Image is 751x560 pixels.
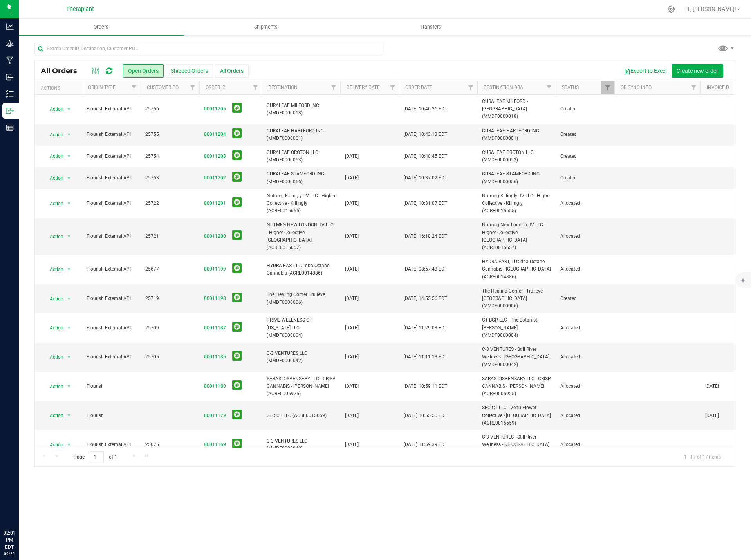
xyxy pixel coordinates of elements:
[267,170,336,185] span: CURALEAF STAMFORD INC (MMDF0000056)
[43,439,64,450] span: Action
[43,198,64,209] span: Action
[345,353,359,361] span: [DATE]
[347,85,380,90] a: Delivery Date
[267,221,336,251] span: NUTMEG NEW LONDON JV LLC - Higher Collective - [GEOGRAPHIC_DATA] (ACRE0015657)
[87,105,136,113] span: Flourish External API
[43,129,64,140] span: Action
[87,383,136,390] span: Flourish
[87,295,136,302] span: Flourish External API
[4,529,15,551] p: 02:01 PM EDT
[206,85,226,90] a: Order ID
[345,266,359,273] span: [DATE]
[482,434,551,456] span: C-3 VENTURES - Still River Wellness - [GEOGRAPHIC_DATA] (MMDF0000042)
[204,153,226,160] a: 00011203
[601,81,614,94] a: Filter
[560,131,610,138] span: Created
[6,73,14,81] inline-svg: Inbound
[560,295,610,302] span: Created
[43,104,64,115] span: Action
[64,293,74,304] span: select
[267,437,336,452] span: C-3 VENTURES LLC (MMDF0000042)
[327,81,340,94] a: Filter
[6,107,14,115] inline-svg: Outbound
[345,324,359,332] span: [DATE]
[619,64,672,78] button: Export to Excel
[87,353,136,361] span: Flourish External API
[404,153,447,160] span: [DATE] 10:40:45 EDT
[83,23,119,31] span: Orders
[560,266,610,273] span: Allocated
[6,124,14,132] inline-svg: Reports
[249,81,262,94] a: Filter
[348,19,513,35] a: Transfers
[87,131,136,138] span: Flourish External API
[87,233,136,240] span: Flourish External API
[128,81,141,94] a: Filter
[267,375,336,398] span: SARAS DISPENSARY LLC - CRISP CANNABIS - [PERSON_NAME] (ACRE0005925)
[705,412,719,419] span: [DATE]
[87,324,136,332] span: Flourish External API
[482,258,551,281] span: HYDRA EAST, LLC dba Octane Cannabis - [GEOGRAPHIC_DATA] (ACRE0014886)
[64,381,74,392] span: select
[404,200,447,207] span: [DATE] 10:31:07 EDT
[482,316,551,339] span: CT BGP, LLC - The Botanist - [PERSON_NAME] (MMDF0000004)
[204,131,226,138] a: 00011204
[43,173,64,184] span: Action
[404,131,447,138] span: [DATE] 10:43:13 EDT
[560,174,610,182] span: Created
[145,233,195,240] span: 25721
[560,412,610,419] span: Allocated
[345,153,359,160] span: [DATE]
[267,149,336,164] span: CURALEAF GROTON LLC (MMDF0000053)
[88,85,116,90] a: Origin Type
[34,43,385,54] input: Search Order ID, Destination, Customer PO...
[90,451,104,463] input: 1
[386,81,399,94] a: Filter
[64,322,74,333] span: select
[41,67,85,75] span: All Orders
[404,441,447,448] span: [DATE] 11:59:39 EDT
[267,127,336,142] span: CURALEAF HARTFORD INC (MMDF0000001)
[482,346,551,369] span: C-3 VENTURES - Still River Wellness - [GEOGRAPHIC_DATA] (MMDF0000042)
[677,68,718,74] span: Create new order
[64,352,74,363] span: select
[484,85,523,90] a: Destination DBA
[267,291,336,306] span: The Healing Corner Trulieve (MMDF0000006)
[345,441,359,448] span: [DATE]
[404,233,447,240] span: [DATE] 16:18:24 EDT
[707,85,737,90] a: Invoice Date
[145,353,195,361] span: 25705
[267,350,336,365] span: C-3 VENTURES LLC (MMDF0000042)
[204,174,226,182] a: 00011202
[87,266,136,273] span: Flourish External API
[621,85,652,90] a: QB Sync Info
[184,19,348,35] a: Shipments
[64,231,74,242] span: select
[405,85,432,90] a: Order Date
[145,153,195,160] span: 25754
[43,231,64,242] span: Action
[685,6,736,12] span: Hi, [PERSON_NAME]!
[87,174,136,182] span: Flourish External API
[145,266,195,273] span: 25677
[482,170,551,185] span: CURALEAF STAMFORD INC (MMDF0000056)
[166,64,213,78] button: Shipped Orders
[64,198,74,209] span: select
[268,85,298,90] a: Destination
[267,316,336,339] span: PRIME WELLNESS OF [US_STATE] LLC (MMDF0000004)
[688,81,700,94] a: Filter
[87,153,136,160] span: Flourish External API
[66,6,94,13] span: Theraplant
[43,264,64,275] span: Action
[404,383,447,390] span: [DATE] 10:59:11 EDT
[345,295,359,302] span: [DATE]
[64,410,74,421] span: select
[67,451,123,463] span: Page of 1
[145,105,195,113] span: 25756
[267,102,336,117] span: CURALEAF MILFORD INC (MMDF0000018)
[482,149,551,164] span: CURALEAF GROTON LLC (MMDF0000053)
[145,295,195,302] span: 25719
[345,233,359,240] span: [DATE]
[404,324,447,332] span: [DATE] 11:29:03 EDT
[267,412,336,419] span: SFC CT LLC (ACRE0015659)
